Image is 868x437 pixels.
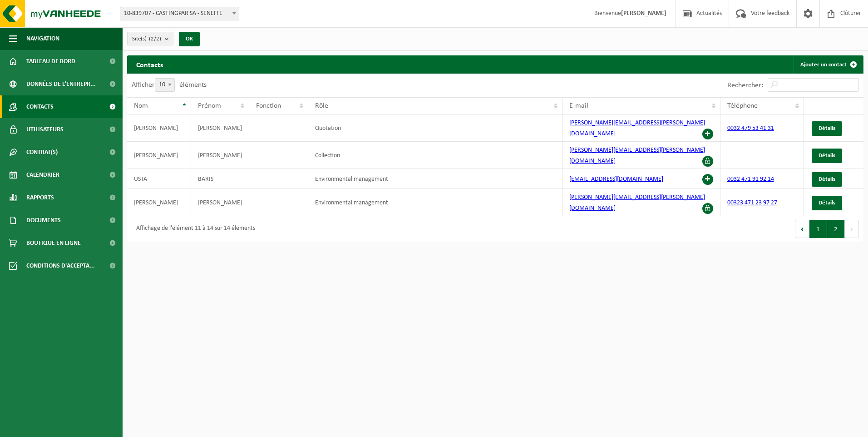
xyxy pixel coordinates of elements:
[191,114,249,142] td: [PERSON_NAME]
[149,36,161,42] count: (2/2)
[127,32,173,45] button: Site(s)(2/2)
[727,176,774,183] a: 0032 471 91 92 14
[795,220,809,238] button: Previous
[819,200,835,206] span: Détails
[812,172,842,187] a: Détails
[308,189,563,216] td: Environmental management
[127,114,191,142] td: [PERSON_NAME]
[134,102,148,109] span: Nom
[120,7,239,20] span: 10-839707 - CASTINGPAR SA - SENEFFE
[179,32,200,46] button: OK
[727,102,758,109] span: Téléphone
[127,55,172,73] h2: Contacts
[569,176,663,183] a: [EMAIL_ADDRESS][DOMAIN_NAME]
[569,194,705,212] a: [PERSON_NAME][EMAIL_ADDRESS][PERSON_NAME][DOMAIN_NAME]
[26,232,81,254] span: Boutique en ligne
[812,121,842,136] a: Détails
[793,55,863,74] a: Ajouter un contact
[26,209,61,232] span: Documents
[256,102,281,109] span: Fonction
[819,153,835,159] span: Détails
[26,164,59,186] span: Calendrier
[155,79,174,91] span: 10
[26,186,54,209] span: Rapports
[26,141,58,164] span: Contrat(s)
[569,119,705,137] a: [PERSON_NAME][EMAIL_ADDRESS][PERSON_NAME][DOMAIN_NAME]
[198,102,221,109] span: Prénom
[127,142,191,169] td: [PERSON_NAME]
[315,102,328,109] span: Rôle
[308,114,563,142] td: Quotation
[727,125,774,132] a: 0032 479 53 41 31
[120,7,239,20] span: 10-839707 - CASTINGPAR SA - SENEFFE
[132,32,161,46] span: Site(s)
[191,142,249,169] td: [PERSON_NAME]
[845,220,859,238] button: Next
[569,147,705,164] a: [PERSON_NAME][EMAIL_ADDRESS][PERSON_NAME][DOMAIN_NAME]
[26,50,75,73] span: Tableau de bord
[155,78,175,92] span: 10
[127,169,191,189] td: USTA
[727,199,777,206] a: 00323 471 23 97 27
[26,95,54,118] span: Contacts
[621,10,666,17] strong: [PERSON_NAME]
[132,221,255,237] div: Affichage de l'élément 11 à 14 sur 14 éléments
[191,189,249,216] td: [PERSON_NAME]
[191,169,249,189] td: BARIS
[308,169,563,189] td: Environmental management
[812,196,842,210] a: Détails
[819,176,835,182] span: Détails
[26,27,59,50] span: Navigation
[569,102,588,109] span: E-mail
[809,220,827,238] button: 1
[26,118,64,141] span: Utilisateurs
[827,220,845,238] button: 2
[26,254,95,277] span: Conditions d'accepta...
[727,82,763,89] label: Rechercher:
[812,149,842,163] a: Détails
[132,81,207,89] label: Afficher éléments
[26,73,96,95] span: Données de l'entrepr...
[127,189,191,216] td: [PERSON_NAME]
[308,142,563,169] td: Collection
[819,125,835,131] span: Détails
